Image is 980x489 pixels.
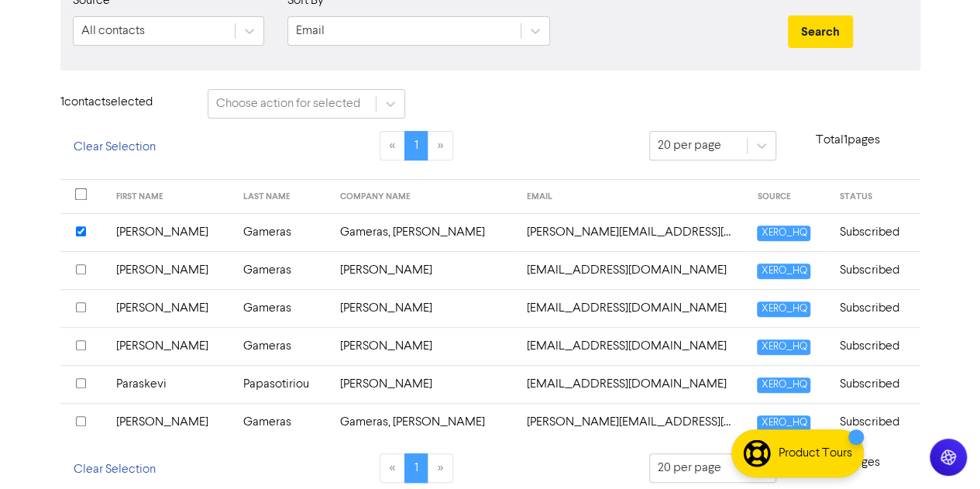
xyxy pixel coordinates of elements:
[60,453,169,486] button: Clear Selection
[107,403,234,441] td: [PERSON_NAME]
[107,327,234,365] td: [PERSON_NAME]
[518,289,748,327] td: hgameras@gmail.com
[234,289,331,327] td: Gameras
[60,131,169,164] button: Clear Selection
[330,403,517,441] td: Gameras, [PERSON_NAME]
[757,415,810,430] span: XERO_HQ
[234,403,331,441] td: Gameras
[518,251,748,289] td: gameras@optusnet.com.au
[296,22,325,40] div: Email
[830,327,920,365] td: Subscribed
[404,131,428,160] a: Page 1 is your current page
[830,365,920,403] td: Subscribed
[404,453,428,483] a: Page 1 is your current page
[107,180,234,214] th: FIRST NAME
[330,180,517,214] th: COMPANY NAME
[234,365,331,403] td: Papasotiriou
[830,213,920,251] td: Subscribed
[830,403,920,441] td: Subscribed
[330,289,517,327] td: [PERSON_NAME]
[518,365,748,403] td: pgameras@gmail.com
[830,180,920,214] th: STATUS
[107,365,234,403] td: Paraskevi
[903,415,980,489] iframe: Chat Widget
[788,15,853,48] button: Search
[757,377,810,392] span: XERO_HQ
[757,226,810,240] span: XERO_HQ
[658,136,721,155] div: 20 per page
[518,180,748,214] th: EMAIL
[830,251,920,289] td: Subscribed
[518,403,748,441] td: tom@octagonfinancial.com.au
[107,213,234,251] td: [PERSON_NAME]
[757,301,810,316] span: XERO_HQ
[234,213,331,251] td: Gameras
[81,22,145,40] div: All contacts
[234,251,331,289] td: Gameras
[234,180,331,214] th: LAST NAME
[330,327,517,365] td: [PERSON_NAME]
[757,263,810,278] span: XERO_HQ
[216,95,360,113] div: Choose action for selected
[830,289,920,327] td: Subscribed
[518,213,748,251] td: fotini.gameras@gmail.com
[107,289,234,327] td: [PERSON_NAME]
[234,327,331,365] td: Gameras
[330,213,517,251] td: Gameras, [PERSON_NAME]
[330,365,517,403] td: [PERSON_NAME]
[658,459,721,477] div: 20 per page
[757,339,810,354] span: XERO_HQ
[518,327,748,365] td: nick@octagonfinancial.com.au
[107,251,234,289] td: [PERSON_NAME]
[60,95,184,110] h6: 1 contact selected
[776,131,920,150] p: Total 1 pages
[330,251,517,289] td: [PERSON_NAME]
[748,180,830,214] th: SOURCE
